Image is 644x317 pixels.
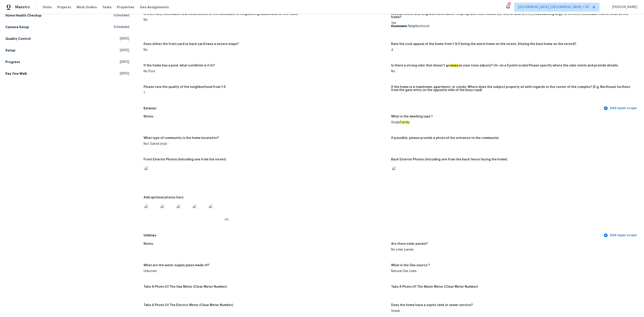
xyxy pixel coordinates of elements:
h5: Front Exterior Photos (inlcuding one from the street) [144,158,226,161]
h5: What type of community is the home located in? [144,136,219,140]
h5: Add optional photos here [144,196,184,199]
div: Natural Gas Lines [391,270,635,273]
h5: If the home is a townhome, apartment, or condo: Where does the subject property sit with regards ... [391,85,635,92]
div: Single [391,121,635,124]
h5: What is the Gas source ? [391,264,430,267]
span: Add repair scope [604,106,637,111]
h5: Is there any noticeable new construction in the immediate or neighboring subdivision of the home? [144,13,299,16]
div: No [391,70,635,73]
div: 1 [144,91,388,94]
h5: Does either the front yard or back yard have a severe slope? [144,43,239,46]
h5: What is the dwelling type ? [391,115,433,118]
a: Quality Control[DATE] [5,35,129,43]
a: Home Health CheckupScheduled [5,11,129,19]
span: Add repair scope [604,233,637,238]
span: Properties [117,5,134,9]
div: Yes [391,21,635,28]
div: 774 [508,3,511,7]
h5: Does the home have a septic tank or sewer service? [391,304,473,307]
button: Add repair scope [603,104,639,113]
span: Scheduled [114,13,129,18]
span: Work Orders [76,5,97,9]
h5: Please rate the quality of the neighborhood from 1-5 [144,85,226,89]
em: Family [400,121,410,124]
a: Day One Walk[DATE] [5,70,129,78]
span: +11 [224,218,229,221]
span: Geo Assignments [140,5,169,9]
div: 4 [391,48,635,51]
h5: Day One Walk [5,71,27,76]
h5: Utilities [144,233,603,238]
h5: Progress [5,60,20,64]
h5: Exterior [144,106,603,111]
a: Progress[DATE] [5,58,129,66]
span: [DATE] [120,48,129,53]
h5: Notes: [144,242,154,245]
span: Projects [57,5,71,9]
h5: If the home has a pool, what condition is it in? [144,64,215,67]
h5: Camera Setup [5,25,29,29]
a: Camera SetupScheduled [5,23,129,31]
div: No Pool [144,70,388,73]
span: Maestro [15,5,30,9]
div: Not Gated (n/a) [144,142,388,145]
h5: Rate the curb appeal of the home from 1-9 (1 being the worst home on the street, 9 being the best... [391,43,576,46]
h5: Did you notice any neighbors who haven't kept up with their homes (ex. lots of debris, etc.), lou... [391,13,635,19]
h5: Is there a strong odor that doesn't go as your nose adjusts? (4+ on a 5 point scale) Please speci... [391,64,619,67]
h5: Take A Photo Of The Water Meter (Clear Meter Number) [391,285,478,288]
div: No [144,48,388,51]
span: [GEOGRAPHIC_DATA], [GEOGRAPHIC_DATA] + 60 [518,5,589,9]
h5: What are the water supply pipes made of? [144,264,209,267]
span: Scheduled [114,25,129,29]
h5: Take A Photo Of The Electric Meter (Clear Meter Number) [144,304,233,307]
h5: Take A Photo Of The Gas Meter (Clear Meter Number) [144,285,227,288]
h5: Quality Control [5,36,31,41]
h5: Notes: [144,115,154,118]
h5: If possible, please provide a photo of the entrance to the community [391,136,499,140]
span: [DATE] [120,36,129,41]
span: Visits [43,5,52,9]
b: Comment: [391,25,407,28]
span: [PERSON_NAME] [610,5,637,9]
h5: Are there solar panels? [391,242,428,245]
p: Neighborhood [391,25,635,28]
h5: Setup [5,48,15,53]
button: Add repair scope [603,231,639,240]
div: Unknown [144,270,388,273]
h5: Back Exterior Photos (inlcuding one from the back fence facing the home) [391,158,507,161]
span: [DATE] [120,60,129,64]
a: Setup[DATE] [5,46,129,54]
span: Tasks [102,6,112,9]
div: Sewer [391,309,635,313]
span: [DATE] [120,71,129,76]
div: No solar panels [391,248,635,251]
div: No [144,18,388,21]
h5: Home Health Checkup [5,13,42,18]
em: away [450,64,459,67]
